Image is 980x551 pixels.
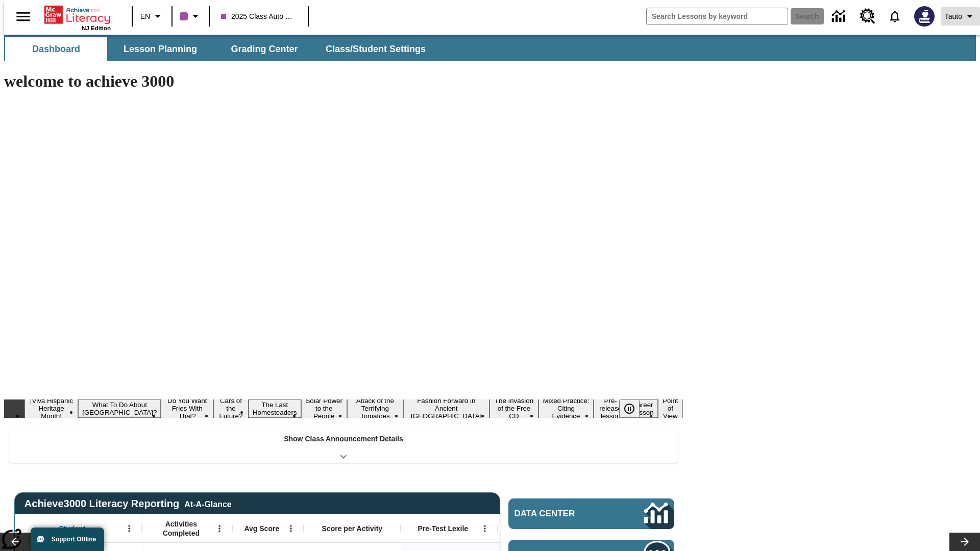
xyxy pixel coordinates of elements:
button: Slide 6 Solar Power to the People [301,395,347,421]
div: At-A-Glance [184,498,231,509]
button: Open side menu [8,2,38,32]
span: 2025 Class Auto Grade 13 [221,11,297,22]
button: Open Menu [121,521,137,536]
div: Home [44,4,111,31]
h1: welcome to achieve 3000 [4,72,683,91]
button: Slide 2 What To Do About Iceland? [78,399,161,418]
a: Data Center [508,498,674,529]
button: Slide 11 Pre-release lesson [594,395,628,421]
span: Tauto [945,11,962,22]
span: Student [59,524,85,533]
div: Show Class Announcement Details [9,428,678,463]
button: Lesson carousel, Next [949,533,980,551]
span: Score per Activity [322,524,383,533]
button: Lesson Planning [109,37,211,61]
span: EN [140,11,150,22]
button: Dashboard [5,37,107,61]
button: Slide 7 Attack of the Terrifying Tomatoes [347,395,403,421]
button: Slide 4 Cars of the Future? [213,395,249,421]
button: Grading Center [213,37,315,61]
div: Pause [619,399,650,418]
span: Achieve3000 Literacy Reporting [24,498,232,510]
button: Slide 5 The Last Homesteaders [249,399,301,418]
span: Activities Completed [148,519,215,538]
p: Show Class Announcement Details [284,434,403,444]
span: Avg Score [244,524,279,533]
button: Profile/Settings [941,7,980,26]
span: Pre-Test Lexile [418,524,469,533]
button: Open Menu [283,521,299,536]
button: Slide 13 Point of View [658,395,683,421]
a: Home [44,5,111,25]
span: Support Offline [52,536,96,543]
button: Slide 3 Do You Want Fries With That? [161,395,213,421]
button: Support Offline [31,528,104,551]
button: Open Menu [212,521,227,536]
a: Notifications [881,3,908,30]
a: Resource Center, Will open in new tab [854,3,881,30]
button: Slide 8 Fashion Forward in Ancient Rome [403,395,489,421]
button: Slide 9 The Invasion of the Free CD [489,395,539,421]
button: Open Menu [477,521,493,536]
button: Class/Student Settings [317,37,434,61]
body: Maximum 600 characters Press Escape to exit toolbar Press Alt + F10 to reach toolbar [4,8,149,17]
div: SubNavbar [4,35,976,61]
span: Data Center [514,509,610,519]
button: Slide 10 Mixed Practice: Citing Evidence [538,395,593,421]
div: SubNavbar [4,37,435,61]
span: NJ Edition [82,25,111,31]
button: Pause [619,399,640,418]
button: Language: EN, Select a language [136,7,168,26]
button: Slide 1 ¡Viva Hispanic Heritage Month! [24,395,78,421]
a: Data Center [826,3,854,31]
button: Class color is purple. Change class color [176,7,206,26]
input: search field [647,8,788,24]
img: Avatar [914,6,935,27]
button: Select a new avatar [908,3,941,30]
